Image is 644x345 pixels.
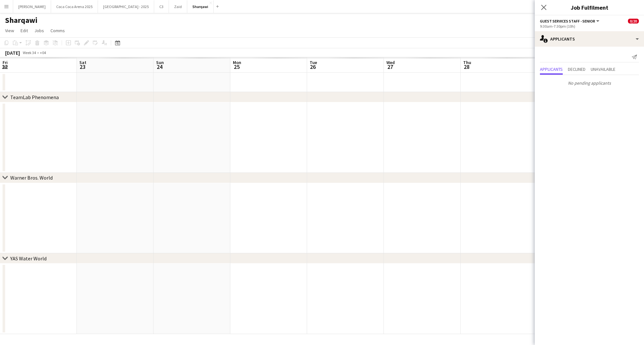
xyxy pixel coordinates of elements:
[13,0,51,13] button: [PERSON_NAME]
[5,50,20,56] div: [DATE]
[591,67,615,71] span: Unavailable
[540,67,563,71] span: Applicants
[32,26,47,35] a: Jobs
[187,0,214,13] button: Sharqawi
[5,28,14,33] span: View
[310,60,317,65] span: Tue
[51,0,98,13] button: Coca Coca Arena 2025
[535,3,644,12] h3: Job Fulfilment
[50,28,65,33] span: Comms
[233,60,241,65] span: Mon
[156,60,164,65] span: Sun
[79,60,86,65] span: Sat
[568,67,586,71] span: Declined
[169,0,187,13] button: Zaid
[78,63,86,70] span: 23
[21,28,28,33] span: Edit
[385,63,395,70] span: 27
[10,255,47,262] div: YAS Water World
[18,26,31,35] a: Edit
[154,0,169,13] button: C3
[535,31,644,47] div: Applicants
[3,26,17,35] a: View
[5,15,38,25] h1: Sharqawi
[463,60,471,65] span: Thu
[21,50,37,55] span: Week 34
[540,19,600,23] button: Guest Services Staff - Senior
[10,94,59,100] div: TeamLab Phenomena
[462,63,471,70] span: 28
[540,19,595,23] span: Guest Services Staff - Senior
[98,0,154,13] button: [GEOGRAPHIC_DATA] - 2025
[309,63,317,70] span: 26
[155,63,164,70] span: 24
[10,174,53,181] div: Warner Bros. World
[628,19,639,23] span: 0/20
[540,24,639,29] div: 9:30am-7:30pm (10h)
[40,50,46,55] div: +04
[232,63,241,70] span: 25
[48,26,67,35] a: Comms
[3,60,8,65] span: Fri
[535,78,644,89] p: No pending applicants
[34,28,44,33] span: Jobs
[2,63,8,70] span: 22
[386,60,395,65] span: Wed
